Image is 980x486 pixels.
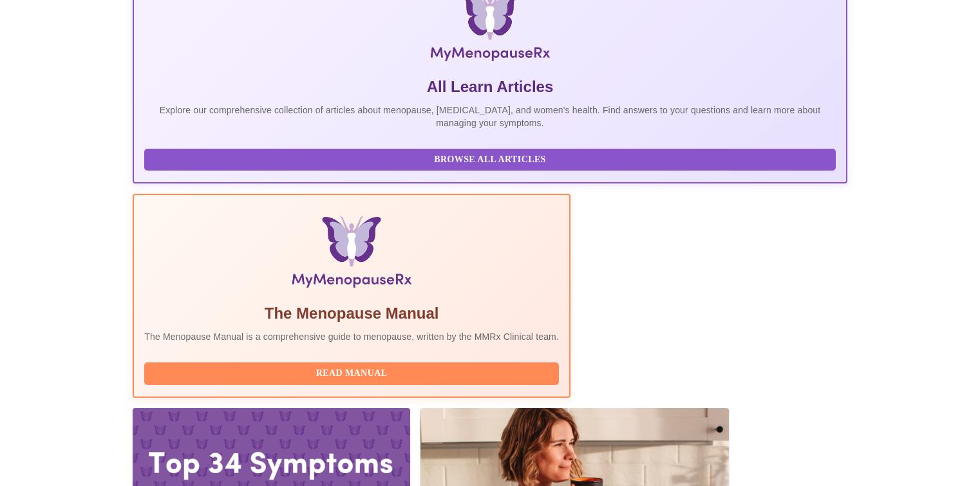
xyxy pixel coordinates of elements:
span: Browse All Articles [157,152,822,168]
button: Read Manual [144,362,559,385]
h5: The Menopause Manual [144,303,559,324]
img: Menopause Manual [210,216,493,293]
a: Browse All Articles [144,153,838,164]
button: Browse All Articles [144,149,835,171]
a: Read Manual [144,367,562,378]
span: Read Manual [157,366,546,382]
p: The Menopause Manual is a comprehensive guide to menopause, written by the MMRx Clinical team. [144,330,559,343]
h5: All Learn Articles [144,77,835,97]
p: Explore our comprehensive collection of articles about menopause, [MEDICAL_DATA], and women's hea... [144,104,835,129]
